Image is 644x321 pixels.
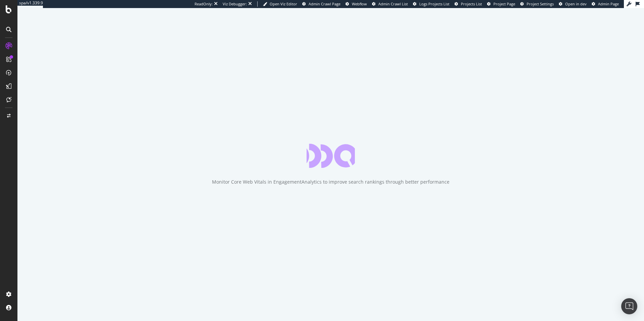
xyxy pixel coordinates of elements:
[592,1,619,7] a: Admin Page
[352,1,367,6] span: Webflow
[461,1,482,6] span: Projects List
[413,1,449,7] a: Logs Projects List
[378,1,408,6] span: Admin Crawl List
[493,1,515,6] span: Project Page
[309,1,340,6] span: Admin Crawl Page
[212,179,449,185] div: Monitor Core Web Vitals in EngagementAnalytics to improve search rankings through better performance
[302,1,340,7] a: Admin Crawl Page
[372,1,408,7] a: Admin Crawl List
[419,1,449,6] span: Logs Projects List
[307,144,355,168] div: animation
[565,1,587,6] span: Open in dev
[559,1,587,7] a: Open in dev
[527,1,554,6] span: Project Settings
[487,1,515,7] a: Project Page
[598,1,619,6] span: Admin Page
[195,1,213,7] div: ReadOnly:
[263,1,297,7] a: Open Viz Editor
[345,1,367,7] a: Webflow
[270,1,297,6] span: Open Viz Editor
[223,1,247,7] div: Viz Debugger:
[454,1,482,7] a: Projects List
[520,1,554,7] a: Project Settings
[621,298,637,314] div: Open Intercom Messenger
